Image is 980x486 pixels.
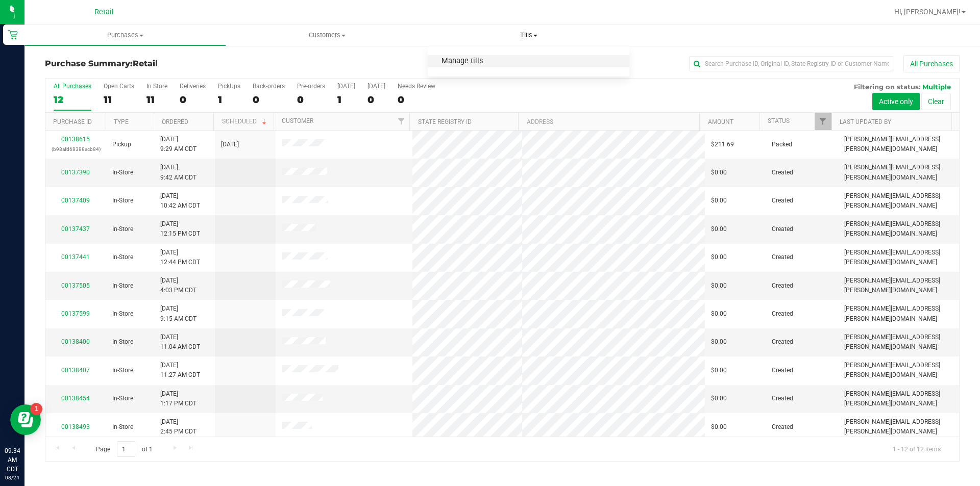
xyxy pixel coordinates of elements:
[160,248,200,267] span: [DATE] 12:44 PM CDT
[772,337,793,347] span: Created
[922,83,951,91] span: Multiple
[160,135,197,154] span: [DATE] 9:29 AM CDT
[160,417,197,437] span: [DATE] 2:45 PM CDT
[711,309,727,319] span: $0.00
[25,31,226,40] span: Purchases
[711,252,727,262] span: $0.00
[885,441,949,456] span: 1 - 12 of 12 items
[94,8,114,16] span: Retail
[297,94,325,106] div: 0
[844,304,953,323] span: [PERSON_NAME][EMAIL_ADDRESS][PERSON_NAME][DOMAIN_NAME]
[337,94,355,106] div: 1
[221,140,239,149] span: [DATE]
[367,94,385,106] div: 0
[61,282,90,289] a: 00137505
[226,24,428,46] a: Customers
[24,24,226,46] a: Purchases
[844,361,953,380] span: [PERSON_NAME][EMAIL_ADDRESS][PERSON_NAME][DOMAIN_NAME]
[844,389,953,408] span: [PERSON_NAME][EMAIL_ADDRESS][PERSON_NAME][DOMAIN_NAME]
[160,389,197,408] span: [DATE] 1:17 PM CDT
[428,57,497,66] span: Manage tills
[844,163,953,182] span: [PERSON_NAME][EMAIL_ADDRESS][PERSON_NAME][DOMAIN_NAME]
[8,30,18,40] inline-svg: Retail
[393,113,409,130] a: Filter
[5,446,20,474] p: 09:34 AM CDT
[218,94,240,106] div: 1
[112,196,133,206] span: In-Store
[398,94,435,106] div: 0
[30,403,42,415] iframe: Resource center unread badge
[180,94,206,106] div: 0
[162,118,188,125] a: Ordered
[61,367,90,374] a: 00138407
[854,83,920,91] span: Filtering on status:
[61,310,90,317] a: 00137599
[222,118,268,125] a: Scheduled
[903,55,960,72] button: All Purchases
[61,395,90,402] a: 00138454
[711,337,727,347] span: $0.00
[45,59,350,68] h3: Purchase Summary:
[844,276,953,295] span: [PERSON_NAME][EMAIL_ADDRESS][PERSON_NAME][DOMAIN_NAME]
[112,252,133,262] span: In-Store
[54,94,91,106] div: 12
[54,83,91,90] div: All Purchases
[10,404,41,435] iframe: Resource center
[180,83,206,90] div: Deliveries
[61,253,90,261] a: 00137441
[711,168,727,177] span: $0.00
[768,117,790,124] a: Status
[772,394,793,403] span: Created
[112,309,133,319] span: In-Store
[112,168,133,177] span: In-Store
[772,281,793,291] span: Created
[772,422,793,432] span: Created
[218,83,240,90] div: PickUps
[146,94,167,106] div: 11
[112,224,133,234] span: In-Store
[146,83,167,90] div: In Store
[117,441,135,457] input: 1
[844,417,953,437] span: [PERSON_NAME][EMAIL_ADDRESS][PERSON_NAME][DOMAIN_NAME]
[253,94,285,106] div: 0
[428,24,629,46] a: Tills Manage tills
[104,94,134,106] div: 11
[772,140,792,149] span: Packed
[711,140,734,149] span: $211.69
[133,59,158,68] span: Retail
[772,196,793,206] span: Created
[711,224,727,234] span: $0.00
[227,31,427,40] span: Customers
[418,118,472,125] a: State Registry ID
[160,332,200,352] span: [DATE] 11:04 AM CDT
[112,337,133,347] span: In-Store
[367,83,385,90] div: [DATE]
[844,332,953,352] span: [PERSON_NAME][EMAIL_ADDRESS][PERSON_NAME][DOMAIN_NAME]
[160,304,197,323] span: [DATE] 9:15 AM CDT
[894,8,961,16] span: Hi, [PERSON_NAME]!
[253,83,285,90] div: Back-orders
[53,118,92,125] a: Purchase ID
[61,136,90,143] a: 00138615
[772,252,793,262] span: Created
[711,196,727,206] span: $0.00
[104,83,134,90] div: Open Carts
[160,276,197,295] span: [DATE] 4:03 PM CDT
[160,219,200,239] span: [DATE] 12:15 PM CDT
[708,118,733,125] a: Amount
[61,423,90,430] a: 00138493
[112,394,133,403] span: In-Store
[87,441,161,457] span: Page of 1
[112,140,131,149] span: Pickup
[815,113,831,130] a: Filter
[844,135,953,154] span: [PERSON_NAME][EMAIL_ADDRESS][PERSON_NAME][DOMAIN_NAME]
[160,361,200,380] span: [DATE] 11:27 AM CDT
[5,474,20,481] p: 08/24
[282,117,313,124] a: Customer
[160,163,197,182] span: [DATE] 9:42 AM CDT
[711,394,727,403] span: $0.00
[160,191,200,211] span: [DATE] 10:42 AM CDT
[840,118,891,125] a: Last Updated By
[844,248,953,267] span: [PERSON_NAME][EMAIL_ADDRESS][PERSON_NAME][DOMAIN_NAME]
[337,83,355,90] div: [DATE]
